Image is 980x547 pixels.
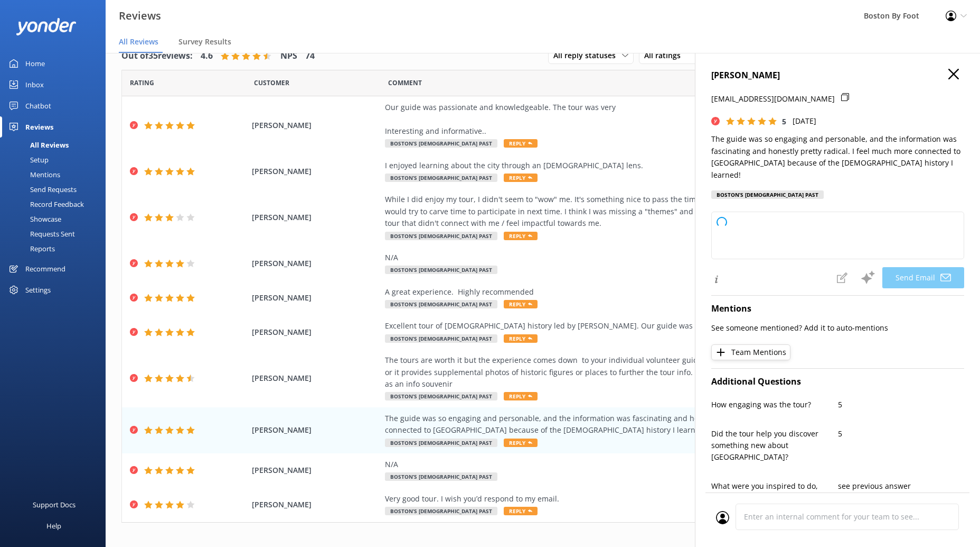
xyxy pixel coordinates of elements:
div: A great experience. Highly recommended [385,286,865,298]
p: How engaging was the tour? [711,399,838,411]
div: Requests Sent [6,226,75,241]
div: Setup [6,152,49,167]
h4: NPS [280,49,297,63]
div: Home [25,53,45,74]
div: Reviews [25,116,53,138]
p: See someone mentioned? Add it to auto-mentions [711,322,964,334]
h3: Reviews [119,7,161,24]
div: The guide was so engaging and personable, and the information was fascinating and honestly pretty... [385,413,865,436]
div: Send Requests [6,182,77,197]
span: Boston’s [DEMOGRAPHIC_DATA] Past [385,139,497,148]
div: Excellent tour of [DEMOGRAPHIC_DATA] history led by [PERSON_NAME]. Our guide was brilliant and re... [385,320,865,332]
p: What were you inspired to do, think, or feel after participating in this tour? [711,480,838,516]
a: Record Feedback [6,197,106,212]
span: Reply [504,392,538,400]
span: Reply [504,300,538,308]
a: Showcase [6,212,106,226]
span: All reply statuses [553,50,622,61]
div: Inbox [25,74,44,95]
h4: Mentions [711,302,964,316]
a: Requests Sent [6,226,106,241]
span: Boston’s [DEMOGRAPHIC_DATA] Past [385,507,497,515]
img: yonder-white-logo.png [16,18,77,35]
div: N/A [385,459,865,470]
span: Boston’s [DEMOGRAPHIC_DATA] Past [385,300,497,308]
h4: Additional Questions [711,375,964,389]
a: All Reviews [6,138,106,152]
div: Settings [25,279,51,300]
p: 5 [838,399,965,411]
button: Team Mentions [711,344,790,360]
a: Setup [6,152,106,167]
span: Question [388,78,422,88]
span: Reply [504,439,538,447]
a: Send Requests [6,182,106,197]
div: Boston’s [DEMOGRAPHIC_DATA] Past [711,190,824,199]
h4: 74 [305,49,315,63]
span: [PERSON_NAME] [252,166,379,177]
a: Reports [6,241,106,256]
p: 5 [838,428,965,440]
div: I enjoyed learning about the city through an [DEMOGRAPHIC_DATA] lens. [385,160,865,171]
span: Boston’s [DEMOGRAPHIC_DATA] Past [385,266,497,274]
div: Help [46,515,61,536]
span: [PERSON_NAME] [252,499,379,510]
span: Date [130,78,154,88]
div: Our guide was passionate and knowledgeable. The tour was very Interesting and informative.. [385,102,865,137]
h4: Out of 35 reviews: [121,49,193,63]
p: [EMAIL_ADDRESS][DOMAIN_NAME] [711,93,835,105]
span: Boston’s [DEMOGRAPHIC_DATA] Past [385,334,497,343]
p: Did the tour help you discover something new about [GEOGRAPHIC_DATA]? [711,428,838,463]
div: N/A [385,252,865,263]
h4: 4.6 [201,49,213,63]
span: [PERSON_NAME] [252,258,379,269]
div: Showcase [6,212,61,226]
div: The tours are worth it but the experience comes down to your individual volunteer guide. I'd sugg... [385,354,865,390]
span: Reply [504,507,538,515]
span: Reply [504,174,538,182]
div: Very good tour. I wish you’d respond to my email. [385,493,865,505]
div: Reports [6,241,55,256]
span: Reply [504,139,538,148]
span: Survey Results [178,37,231,47]
div: Mentions [6,167,60,182]
span: [PERSON_NAME] [252,464,379,476]
p: [DATE] [793,115,816,127]
button: Close [948,69,959,80]
span: Boston’s [DEMOGRAPHIC_DATA] Past [385,174,497,182]
span: [PERSON_NAME] [252,372,379,384]
div: Record Feedback [6,197,84,212]
span: Reply [504,232,538,240]
span: [PERSON_NAME] [252,292,379,304]
span: All ratings [644,50,687,61]
h4: [PERSON_NAME] [711,69,964,83]
span: Boston’s [DEMOGRAPHIC_DATA] Past [385,472,497,481]
span: Boston’s [DEMOGRAPHIC_DATA] Past [385,392,497,400]
span: Reply [504,334,538,343]
span: Boston’s [DEMOGRAPHIC_DATA] Past [385,439,497,447]
span: All Reviews [119,37,158,47]
div: Chatbot [25,95,51,116]
div: All Reviews [6,138,69,152]
span: Boston’s [DEMOGRAPHIC_DATA] Past [385,232,497,240]
div: Support Docs [33,494,76,515]
span: Date [254,78,289,88]
img: user_profile.svg [716,511,729,524]
span: 5 [782,116,786,126]
span: [PERSON_NAME] [252,120,379,131]
div: While I did enjoy my tour, I didn't seem to "wow" me. It's something nice to pass the time and wa... [385,194,865,229]
p: The guide was so engaging and personable, and the information was fascinating and honestly pretty... [711,133,964,181]
span: [PERSON_NAME] [252,212,379,223]
a: Mentions [6,167,106,182]
div: Recommend [25,258,65,279]
span: [PERSON_NAME] [252,424,379,436]
p: see previous answer [838,480,965,492]
span: [PERSON_NAME] [252,326,379,338]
